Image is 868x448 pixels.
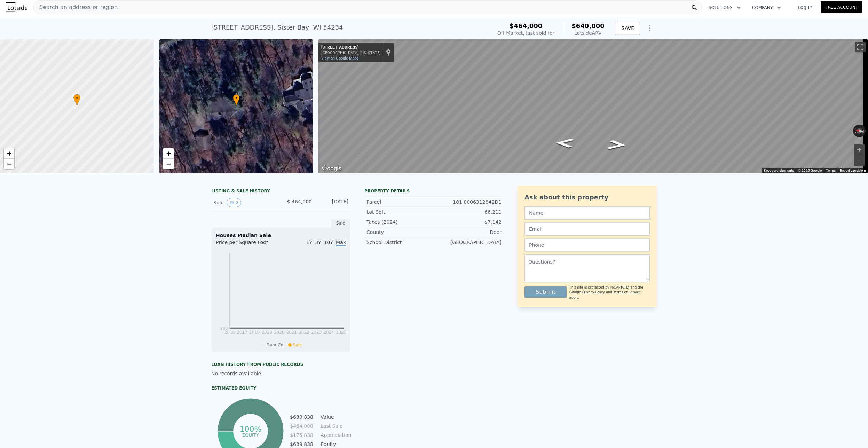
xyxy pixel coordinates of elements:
[571,22,605,30] span: $640,000
[434,239,502,246] div: [GEOGRAPHIC_DATA]
[324,239,333,245] span: 10Y
[434,198,502,205] div: 181 0006312842D1
[211,385,350,391] div: Estimated Equity
[853,127,866,134] button: Reset the view
[510,22,543,30] span: $464,000
[524,192,650,202] div: Ask about this property
[274,330,285,335] tspan: 2020
[323,330,334,335] tspan: 2024
[242,432,259,437] tspan: equity
[434,229,502,236] div: Door
[34,3,118,11] span: Search an address or region
[798,168,822,172] span: © 2025 Google
[524,286,567,298] button: Submit
[853,125,857,137] button: Rotate counterclockwise
[613,290,641,294] a: Terms of Service
[211,188,350,195] div: LISTING & SALE HISTORY
[616,22,640,34] button: SAVE
[598,137,635,152] path: Go South, Forest Ln
[862,125,866,137] button: Rotate clockwise
[293,343,302,347] span: Sale
[224,330,235,335] tspan: 2016
[73,95,80,101] span: •
[233,94,240,106] div: •
[7,149,11,158] span: +
[163,159,174,169] a: Zoom out
[331,219,350,228] div: Sale
[290,440,314,448] td: $639,838
[569,285,650,300] div: This site is protected by reCAPTCHA and the Google and apply.
[434,209,502,215] div: 66,211
[211,362,350,367] div: Loan history from public records
[854,155,865,166] button: Zoom out
[286,330,297,335] tspan: 2021
[547,136,582,150] path: Go North, Forest Ln
[319,422,350,430] td: Last Sale
[366,219,434,226] div: Taxes (2024)
[4,159,14,169] a: Zoom out
[299,330,309,335] tspan: 2022
[364,188,504,194] div: Property details
[524,206,650,220] input: Name
[318,39,868,173] div: Street View
[6,2,27,12] img: Lotside
[287,199,312,204] span: $ 464,000
[213,198,275,207] div: Sold
[643,21,657,35] button: Show Options
[366,239,434,246] div: School District
[524,238,650,252] input: Phone
[267,343,285,347] span: Door Co.
[497,30,554,37] div: Off Market, last sold for
[227,198,241,207] button: View historical data
[854,144,865,155] button: Zoom in
[166,149,171,158] span: +
[789,4,821,11] a: Log In
[306,239,312,245] span: 1Y
[211,370,350,377] div: No records available.
[239,425,261,433] tspan: 100%
[163,148,174,159] a: Zoom in
[315,239,321,245] span: 3Y
[320,164,343,173] a: Open this area in Google Maps (opens a new window)
[290,422,314,430] td: $464,000
[166,159,171,168] span: −
[318,39,868,173] div: Map
[220,326,228,331] tspan: $80
[336,239,346,246] span: Max
[249,330,260,335] tspan: 2018
[840,168,866,172] a: Report a problem
[855,42,866,52] button: Toggle fullscreen view
[319,431,350,439] td: Appreciation
[321,45,380,50] div: [STREET_ADDRESS]
[290,431,314,439] td: $175,838
[366,209,434,215] div: Lot Sqft
[582,290,605,294] a: Privacy Policy
[434,219,502,226] div: $7,142
[764,168,794,173] button: Keyboard shortcuts
[261,330,272,335] tspan: 2019
[237,330,247,335] tspan: 2017
[211,23,343,32] div: [STREET_ADDRESS] , Sister Bay , WI 54234
[336,330,347,335] tspan: 2025
[290,413,314,421] td: $639,838
[826,168,836,172] a: Terms (opens in new tab)
[4,148,14,159] a: Zoom in
[366,229,434,236] div: County
[317,198,348,207] div: [DATE]
[216,232,346,239] div: Houses Median Sale
[311,330,322,335] tspan: 2023
[703,1,747,14] button: Solutions
[319,440,350,448] td: Equity
[321,50,380,55] div: [GEOGRAPHIC_DATA], [US_STATE]
[821,1,862,13] a: Free Account
[747,1,787,14] button: Company
[366,198,434,205] div: Parcel
[524,222,650,236] input: Email
[7,159,11,168] span: −
[321,56,359,61] a: View on Google Maps
[233,95,240,101] span: •
[216,239,281,250] div: Price per Square Foot
[319,413,350,421] td: Value
[320,164,343,173] img: Google
[73,94,80,106] div: •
